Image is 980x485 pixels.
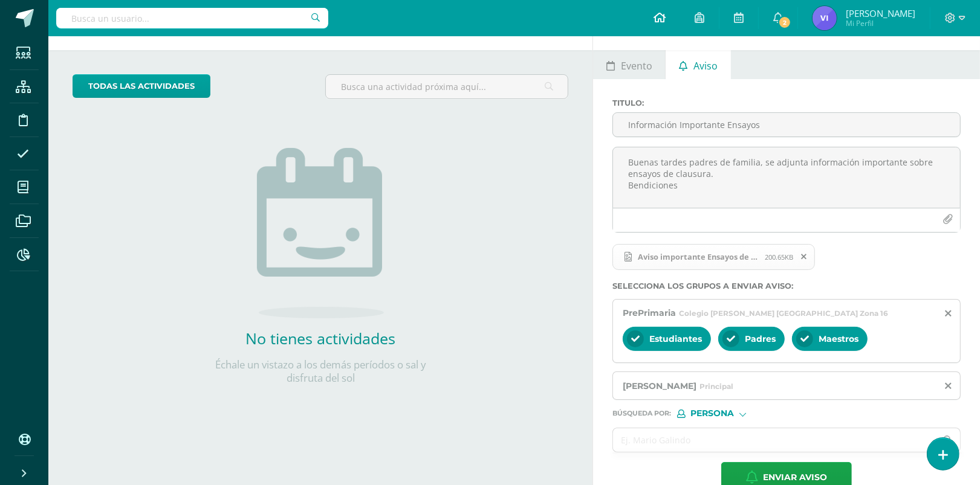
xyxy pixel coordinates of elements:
[623,307,676,318] span: PrePrimaria
[778,16,791,29] span: 2
[679,309,888,318] span: Colegio [PERSON_NAME] [GEOGRAPHIC_DATA] Zona 16
[690,410,734,417] span: Persona
[200,358,441,385] p: Échale un vistazo a los demás períodos o sal y disfruta del sol
[846,18,915,28] span: Mi Perfil
[613,147,960,208] textarea: Buenas tardes padres de familia, se adjunta información importante sobre ensayos de clausura. Ben...
[612,244,815,271] span: Aviso importante Ensayos de Clausura.jpg
[593,50,665,79] a: Evento
[73,74,210,98] a: todas las Actividades
[794,250,814,263] span: Remover archivo
[819,333,858,344] span: Maestros
[677,410,768,418] div: [object Object]
[649,333,702,344] span: Estudiantes
[699,382,733,391] span: Principal
[612,281,961,291] label: Selecciona los grupos a enviar aviso :
[666,50,730,79] a: Aviso
[846,7,915,19] span: [PERSON_NAME]
[745,333,776,344] span: Padres
[632,252,765,262] span: Aviso importante Ensayos de Clausura.jpg
[326,75,568,98] input: Busca una actividad próxima aquí...
[693,51,718,80] span: Aviso
[813,6,837,30] img: 6d45eeb63ee2576034cb40a112175507.png
[613,113,960,137] input: Titulo
[613,428,936,452] input: Ej. Mario Galindo
[623,381,696,391] span: [PERSON_NAME]
[257,148,384,318] img: no_activities.png
[765,252,793,262] span: 200.65KB
[56,8,328,28] input: Busca un usuario...
[612,410,671,417] span: Búsqueda por :
[621,51,652,80] span: Evento
[612,98,961,108] label: Titulo :
[200,328,441,348] h2: No tienes actividades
